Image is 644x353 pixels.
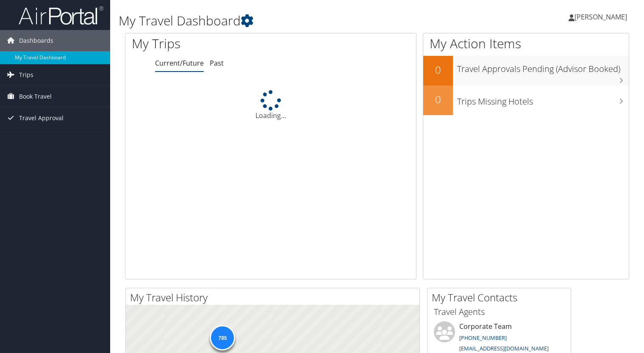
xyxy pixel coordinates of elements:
h2: 0 [423,92,453,107]
h1: My Travel Dashboard [119,12,463,30]
a: Current/Future [155,58,204,68]
h3: Travel Agents [434,306,564,318]
h1: My Action Items [423,35,629,52]
h2: 0 [423,63,453,77]
a: 0Trips Missing Hotels [423,85,629,115]
h2: My Travel History [130,290,419,305]
a: [EMAIL_ADDRESS][DOMAIN_NAME] [459,345,549,352]
a: Past [210,58,224,68]
h3: Trips Missing Hotels [457,91,629,108]
h1: My Trips [132,35,289,52]
div: Loading... [125,90,416,121]
div: 785 [210,325,235,350]
span: Book Travel [19,86,52,107]
span: Travel Approval [19,108,64,129]
h2: My Travel Contacts [432,290,571,305]
span: [PERSON_NAME] [575,12,627,22]
img: airportal-logo.png [19,6,103,25]
a: [PHONE_NUMBER] [459,334,507,342]
h3: Travel Approvals Pending (Advisor Booked) [457,59,629,75]
a: 0Travel Approvals Pending (Advisor Booked) [423,56,629,85]
a: [PERSON_NAME] [569,4,636,30]
span: Trips [19,64,33,85]
span: Dashboards [19,30,53,51]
